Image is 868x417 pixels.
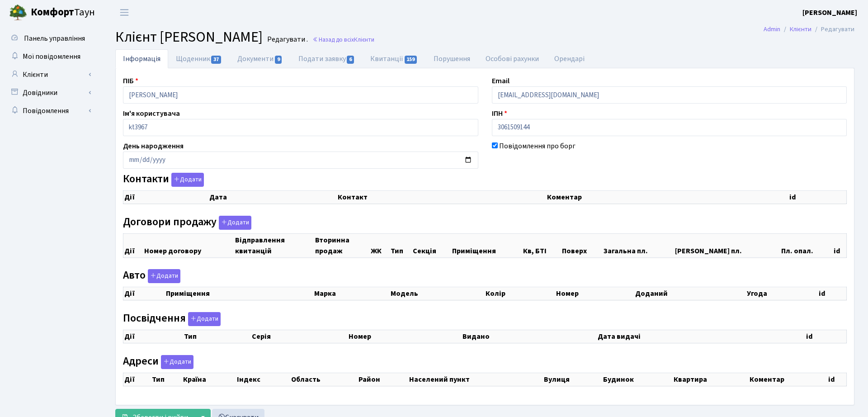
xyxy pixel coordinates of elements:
[451,233,522,257] th: Приміщення
[275,56,282,64] span: 9
[358,373,408,386] th: Район
[113,5,136,20] button: Переключити навігацію
[165,287,313,300] th: Приміщення
[390,287,485,300] th: Модель
[412,233,451,257] th: Секція
[426,49,478,68] a: Порушення
[123,173,204,187] label: Контакти
[348,330,462,343] th: Номер
[749,373,828,386] th: Коментар
[291,49,363,68] a: Подати заявку
[115,49,168,68] a: Інформація
[5,102,95,120] a: Повідомлення
[312,35,374,44] a: Назад до всіхКлієнти
[208,191,337,204] th: Дата
[24,33,85,43] span: Панель управління
[485,287,555,300] th: Колір
[833,233,846,257] th: id
[31,5,74,19] b: Комфорт
[5,66,95,84] a: Клієнти
[522,233,561,257] th: Кв, БТІ
[143,233,234,257] th: Номер договору
[169,171,204,187] a: Додати
[5,47,95,66] a: Мої повідомлення
[337,191,546,204] th: Контакт
[123,373,151,386] th: Дії
[354,35,374,44] span: Клієнти
[230,49,290,68] a: Документи
[115,27,263,47] span: Клієнт [PERSON_NAME]
[818,287,846,300] th: id
[123,330,184,343] th: Дії
[123,216,251,230] label: Договори продажу
[347,56,354,64] span: 6
[764,24,780,34] a: Admin
[780,233,833,257] th: Пл. опал.
[148,269,180,283] button: Авто
[183,330,250,343] th: Тип
[5,84,95,102] a: Довідники
[603,233,674,257] th: Загальна пл.
[543,373,603,386] th: Вулиця
[363,49,425,68] a: Квитанції
[251,330,348,343] th: Серія
[674,233,780,257] th: [PERSON_NAME] пл.
[188,312,221,326] button: Посвідчення
[802,7,857,18] a: [PERSON_NAME]
[5,29,95,47] a: Панель управління
[555,287,634,300] th: Номер
[31,5,95,20] span: Таун
[546,191,788,204] th: Коментар
[492,76,509,86] label: Email
[9,4,27,22] img: logo.png
[390,233,412,257] th: Тип
[159,353,193,369] a: Додати
[23,52,80,62] span: Мої повідомлення
[802,8,857,18] b: [PERSON_NAME]
[123,269,180,283] label: Авто
[146,268,180,284] a: Додати
[217,214,251,230] a: Додати
[161,355,193,369] button: Адреси
[547,49,592,68] a: Орендарі
[123,312,221,326] label: Посвідчення
[405,56,417,64] span: 159
[827,373,846,386] th: id
[123,191,208,204] th: Дії
[123,233,143,257] th: Дії
[313,287,390,300] th: Марка
[123,108,180,119] label: Ім'я користувача
[597,330,806,343] th: Дата видачі
[673,373,749,386] th: Квартира
[499,141,576,152] label: Повідомлення про борг
[750,20,868,39] nav: breadcrumb
[211,56,221,64] span: 37
[265,35,308,44] small: Редагувати .
[168,49,230,68] a: Щоденник
[790,24,811,34] a: Клієнти
[314,233,370,257] th: Вторинна продаж
[236,373,291,386] th: Індекс
[123,355,193,369] label: Адреси
[186,310,221,326] a: Додати
[123,287,165,300] th: Дії
[634,287,746,300] th: Доданий
[219,216,251,230] button: Договори продажу
[805,330,846,343] th: id
[234,233,314,257] th: Відправлення квитанцій
[746,287,818,300] th: Угода
[182,373,236,386] th: Країна
[171,173,204,187] button: Контакти
[408,373,543,386] th: Населений пункт
[811,24,854,34] li: Редагувати
[788,191,847,204] th: id
[290,373,358,386] th: Область
[561,233,602,257] th: Поверх
[602,373,672,386] th: Будинок
[123,141,184,152] label: День народження
[462,330,597,343] th: Видано
[123,76,138,86] label: ПІБ
[151,373,182,386] th: Тип
[370,233,389,257] th: ЖК
[492,108,507,119] label: ІПН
